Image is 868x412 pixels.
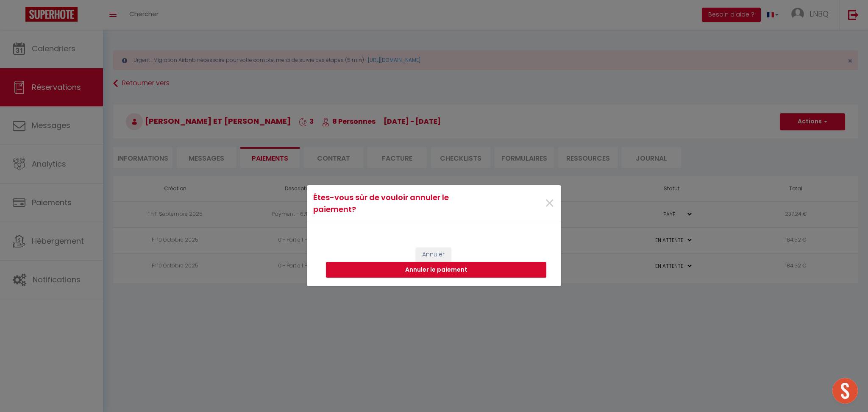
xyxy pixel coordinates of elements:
button: Close [544,195,555,213]
button: Annuler [416,248,451,262]
h4: Êtes-vous sûr de vouloir annuler le paiement? [313,192,470,216]
button: Annuler le paiement [326,262,546,278]
span: × [544,191,555,216]
div: Ouvrir le chat [832,378,858,404]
